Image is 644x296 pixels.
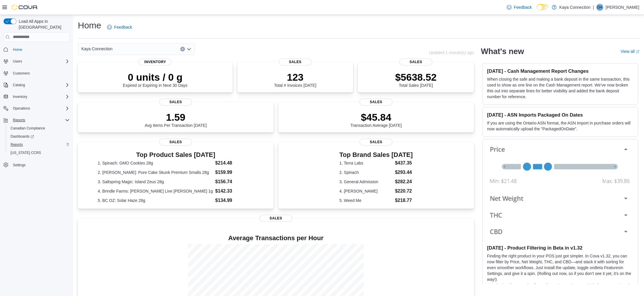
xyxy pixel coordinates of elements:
[105,21,134,33] a: Feedback
[8,141,70,148] span: Reports
[274,71,316,88] div: Total # Invoices [DATE]
[180,47,185,51] button: Clear input
[11,93,30,100] button: Inventory
[11,162,28,169] a: Settings
[339,151,413,158] h3: Top Brand Sales [DATE]
[13,163,25,167] span: Settings
[395,197,413,204] dd: $218.77
[11,105,70,112] span: Operations
[11,70,32,77] a: Customers
[159,98,192,105] span: Sales
[606,4,639,11] p: [PERSON_NAME]
[395,71,437,83] p: $5638.52
[636,50,639,53] svg: External link
[621,49,639,54] a: View allExternal link
[1,116,72,124] button: Reports
[504,1,534,13] a: Feedback
[12,4,38,10] img: Cova
[123,71,188,83] p: 0 units / 0 g
[6,149,72,157] button: [US_STATE] CCRS
[279,58,312,65] span: Sales
[339,198,393,203] dt: 5. Weed Me
[593,4,594,11] p: |
[215,188,254,195] dd: $142.33
[98,179,213,185] dt: 3. Saltspring Magic: Island Zeus 28g
[559,4,591,11] p: Kaya Connection
[159,139,192,146] span: Sales
[13,106,30,111] span: Operations
[1,69,72,77] button: Customers
[11,117,28,124] button: Reports
[11,117,70,124] span: Reports
[1,57,72,65] button: Users
[13,71,30,76] span: Customers
[11,161,70,168] span: Settings
[11,46,70,53] span: Home
[98,188,213,194] dt: 4. Brindle Farms: [PERSON_NAME] Live [PERSON_NAME] 1g
[11,105,32,112] button: Operations
[395,160,413,167] dd: $437.35
[487,76,633,100] p: When closing the safe and making a bank deposit in the same transaction, this used to show as one...
[6,124,72,132] button: Canadian Compliance
[98,160,213,166] dt: 1. Spinach: GMO Cookies 28g
[547,283,595,288] a: let us know what you think
[187,47,191,51] button: Open list of options
[1,104,72,112] button: Operations
[13,47,22,52] span: Home
[8,133,36,140] a: Dashboards
[8,125,70,132] span: Canadian Compliance
[11,126,45,131] span: Canadian Compliance
[98,151,254,158] h3: Top Product Sales [DATE]
[339,169,393,175] dt: 2. Spinach
[13,94,27,99] span: Inventory
[11,134,34,139] span: Dashboards
[11,82,27,89] button: Catalog
[360,98,392,105] span: Sales
[514,4,532,10] span: Feedback
[339,160,393,166] dt: 1. Terra Labs
[350,111,402,128] div: Transaction Average [DATE]
[487,112,633,118] h3: [DATE] - ASN Imports Packaged On Dates
[260,215,292,222] span: Sales
[481,47,524,56] h2: What's new
[501,283,510,288] a: docs
[1,160,72,169] button: Settings
[13,118,25,122] span: Reports
[487,68,633,74] h3: [DATE] - Cash Management Report Changes
[8,141,25,148] a: Reports
[98,198,213,203] dt: 5. BC OZ: Solar Haze 28g
[8,125,47,132] a: Canadian Compliance
[487,282,633,294] p: See the for more details, and after you’ve given it a try.
[274,71,316,83] p: 123
[81,45,113,52] span: Kaya Connection
[399,58,432,65] span: Sales
[145,111,207,123] p: 1.59
[11,93,70,100] span: Inventory
[395,71,437,88] div: Total Sales [DATE]
[215,160,254,167] dd: $214.48
[339,188,393,194] dt: 4. [PERSON_NAME]
[594,265,620,270] em: Beta Features
[1,45,72,54] button: Home
[11,150,41,155] span: [US_STATE] CCRS
[13,83,25,87] span: Catalog
[395,178,413,185] dd: $282.24
[597,4,602,11] span: DA
[123,71,188,88] div: Expired or Expiring in Next 30 Days
[8,133,70,140] span: Dashboards
[537,4,549,10] input: Dark Mode
[8,149,43,156] a: [US_STATE] CCRS
[360,139,392,146] span: Sales
[83,235,469,242] h4: Average Transactions per Hour
[487,245,633,251] h3: [DATE] - Product Filtering in Beta in v1.32
[114,24,132,30] span: Feedback
[395,169,413,176] dd: $293.44
[11,58,24,65] button: Users
[98,169,213,175] dt: 2. [PERSON_NAME]: Pure Cake Skunk Premium Smalls 28g
[16,18,70,30] span: Load All Apps in [GEOGRAPHIC_DATA]
[8,149,70,156] span: Washington CCRS
[215,197,254,204] dd: $134.99
[1,93,72,101] button: Inventory
[78,20,101,31] h1: Home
